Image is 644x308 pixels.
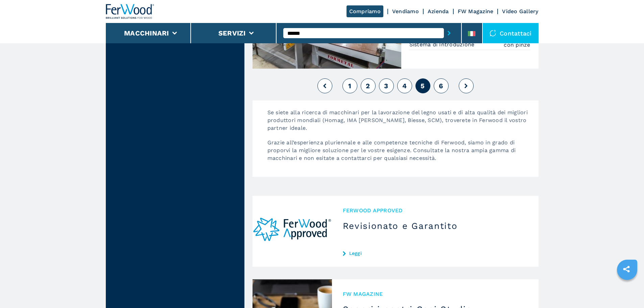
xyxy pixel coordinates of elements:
span: 2 [366,82,370,90]
button: Macchinari [124,29,169,37]
img: Ferwood [106,4,154,19]
em: con pinze [504,41,530,49]
button: 6 [434,78,449,93]
a: sharethis [618,261,635,278]
img: Revisionato e Garantito [253,196,332,267]
span: 3 [384,82,388,90]
span: FW MAGAZINE [343,290,528,298]
p: Grazie all’esperienza pluriennale e alle competenze tecniche di Ferwood, siamo in grado di propor... [261,139,539,169]
img: Contattaci [490,30,496,37]
h3: Revisionato e Garantito [343,220,528,231]
div: Contattaci [483,23,539,43]
button: Servizi [218,29,246,37]
a: FW Magazine [458,8,494,15]
a: Compriamo [347,5,383,17]
span: 4 [402,82,407,90]
a: Vendiamo [392,8,419,15]
button: 3 [379,78,394,93]
span: 1 [348,82,351,90]
a: Azienda [428,8,449,15]
button: 4 [397,78,412,93]
a: Video Gallery [502,8,538,15]
button: 2 [361,78,376,93]
p: Se siete alla ricerca di macchinari per la lavorazione del legno usati e di alta qualità dei migl... [261,109,539,139]
button: 1 [342,78,357,93]
span: Ferwood Approved [343,207,528,214]
span: 6 [439,82,443,90]
button: submit-button [444,25,454,41]
span: 5 [421,82,425,90]
p: Sistema di Introduzione [409,41,476,48]
iframe: Chat [615,278,639,303]
button: 5 [415,78,430,93]
a: Leggi [343,251,528,256]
